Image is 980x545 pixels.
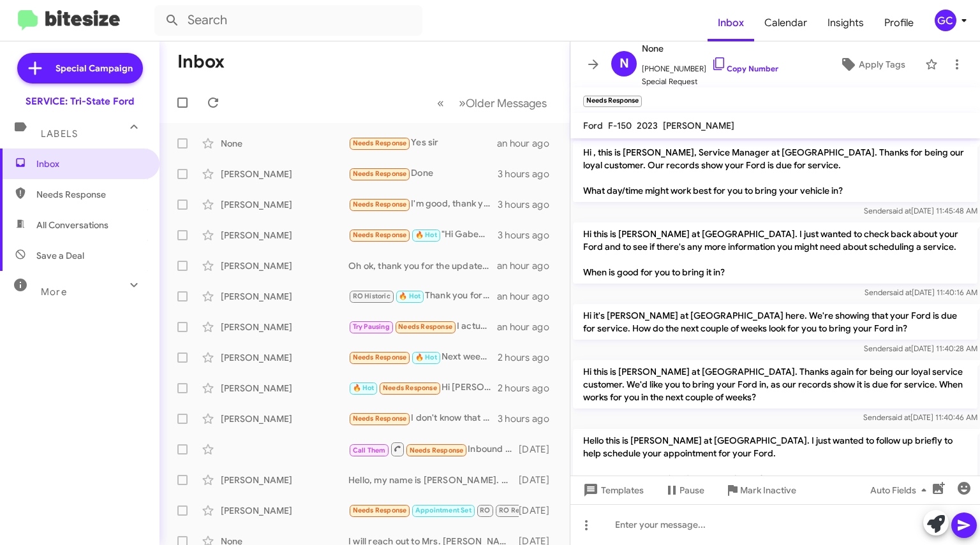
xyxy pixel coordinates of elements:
span: Apply Tags [859,53,905,76]
a: Copy Number [711,64,778,73]
button: Previous [429,90,452,116]
div: an hour ago [497,321,560,333]
div: I actually just did my service [DATE]. I'll keep you in mind for the next one. [348,319,497,334]
span: Pause [679,479,704,502]
div: an hour ago [497,259,560,272]
span: Inbox [36,157,145,170]
div: [PERSON_NAME] [221,290,348,303]
span: » [459,95,466,111]
div: [PERSON_NAME] [221,321,348,333]
small: Needs Response [583,96,642,107]
p: Hi this is [PERSON_NAME] at [GEOGRAPHIC_DATA]. I just wanted to check back about your Ford and to... [573,222,977,284]
span: Needs Response [353,200,407,208]
a: Insights [817,4,874,41]
div: Ok sounds good. So yes just the oil change & tire rotation. [348,503,519,518]
div: I don't know that I will be coming back for service there. I wanted my trans filter changed and t... [348,411,498,426]
button: Auto Fields [860,479,942,502]
div: [PERSON_NAME] [221,259,348,272]
a: Special Campaign [17,53,143,84]
div: [PERSON_NAME] [221,474,348,486]
div: 3 hours ago [498,229,560,242]
span: Labels [41,128,78,140]
div: SERVICE: Tri-State Ford [26,95,134,108]
div: [PERSON_NAME] [221,168,348,180]
span: Older Messages [466,96,547,110]
div: [DATE] [519,504,560,517]
span: « [437,95,444,111]
h1: Inbox [177,52,225,72]
button: Apply Tags [825,53,919,76]
a: Profile [874,4,924,41]
span: Sender [DATE] 11:40:28 AM [864,344,977,353]
button: GC [924,10,966,31]
span: Needs Response [353,231,407,239]
div: 3 hours ago [498,198,560,211]
span: Needs Response [353,139,407,147]
span: 🔥 Hot [399,292,420,300]
div: [PERSON_NAME] [221,382,348,395]
span: Templates [581,479,644,502]
span: said at [889,344,911,353]
span: Needs Response [383,384,437,392]
p: Hi this is [PERSON_NAME] at [GEOGRAPHIC_DATA]. Thanks again for being our loyal service customer.... [573,360,977,409]
span: N [620,54,629,74]
span: Needs Response [398,323,452,331]
span: Needs Response [353,170,407,178]
div: 3 hours ago [498,412,560,425]
span: 2023 [637,120,658,131]
span: Auto Fields [870,479,932,502]
span: Appointment Set [415,506,471,514]
div: 2 hours ago [498,351,560,364]
span: Sender [DATE] 11:40:16 AM [865,287,977,297]
span: Try Pausing [353,323,390,331]
span: Sender [DATE] 11:45:48 AM [864,206,977,215]
span: Sender [DATE] 11:40:46 AM [863,412,977,422]
span: Ford [583,120,603,131]
span: RO Responded [499,506,548,514]
span: F-150 [608,120,632,131]
p: Hi , this is [PERSON_NAME], Service Manager at [GEOGRAPHIC_DATA]. Thanks for being our loyal cust... [573,141,977,202]
span: said at [889,206,911,215]
span: More [41,286,67,298]
span: Special Campaign [56,62,133,75]
div: I'm good, thank you [348,197,498,212]
span: said at [888,412,910,422]
span: Needs Response [353,353,407,361]
div: [PERSON_NAME] [221,229,348,242]
div: Next week, [DATE] - [DATE] would work for me [348,350,498,365]
div: an hour ago [497,290,560,303]
a: Calendar [754,4,817,41]
a: Inbox [708,4,754,41]
span: 🔥 Hot [415,353,437,361]
div: [DATE] [519,474,560,486]
span: None [642,41,778,56]
span: 🔥 Hot [415,231,437,239]
div: an hour ago [497,137,560,150]
button: Templates [570,479,654,502]
div: Oh ok, thank you for the update. If you ever own another Ford and need assistance please don't he... [348,259,497,272]
span: RO Historic [353,292,390,300]
span: Needs Response [36,188,145,201]
span: Needs Response [353,506,407,514]
div: Hello, my name is [PERSON_NAME]. Our records indicate that it has been over 6 months since your l... [348,474,519,486]
div: 2 hours ago [498,382,560,395]
div: Done [348,166,498,181]
div: None [221,137,348,150]
div: Hi [PERSON_NAME], I'm not due for a while. Susquehanna came to the house & did it in the Spring. ... [348,381,498,395]
p: Hello this is [PERSON_NAME] at [GEOGRAPHIC_DATA]. I just wanted to follow up briefly to help sche... [573,429,977,490]
div: Inbound Call [348,441,519,457]
nav: Page navigation example [430,90,554,116]
span: Special Request [642,75,778,88]
input: Search [154,5,422,36]
div: [PERSON_NAME] [221,351,348,364]
div: GC [935,10,956,31]
button: Next [451,90,554,116]
span: [PERSON_NAME] [663,120,734,131]
span: Save a Deal [36,249,84,262]
p: Hi it's [PERSON_NAME] at [GEOGRAPHIC_DATA] here. We're showing that your Ford is due for service.... [573,304,977,340]
div: Thank you for the update [PERSON_NAME], if you ever have a Ford and need assistance please dont h... [348,289,497,303]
